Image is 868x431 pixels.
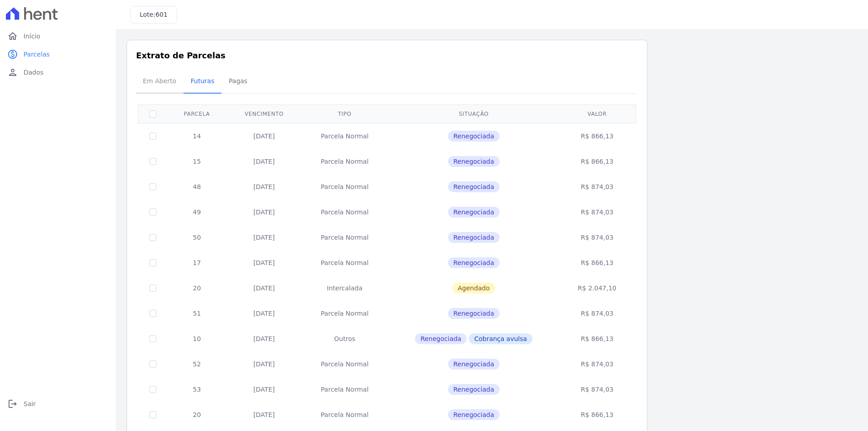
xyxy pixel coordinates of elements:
[226,377,302,402] td: [DATE]
[167,123,226,149] td: 14
[167,104,226,123] th: Parcela
[226,275,302,301] td: [DATE]
[136,70,184,94] a: Em Aberto
[167,149,226,174] td: 15
[4,27,112,45] a: homeInício
[560,402,634,427] td: R$ 866,13
[302,275,387,301] td: Intercalada
[560,351,634,377] td: R$ 874,03
[560,225,634,250] td: R$ 874,03
[167,275,226,301] td: 20
[560,250,634,275] td: R$ 866,13
[560,199,634,225] td: R$ 874,03
[302,123,387,149] td: Parcela Normal
[448,308,500,319] span: Renegociada
[302,250,387,275] td: Parcela Normal
[7,67,18,78] i: person
[448,207,500,218] span: Renegociada
[24,68,43,77] span: Dados
[302,377,387,402] td: Parcela Normal
[469,333,533,344] span: Cobrança avulsa
[137,72,182,90] span: Em Aberto
[140,10,168,19] h3: Lote:
[167,326,226,351] td: 10
[167,174,226,199] td: 48
[226,402,302,427] td: [DATE]
[560,149,634,174] td: R$ 866,13
[560,301,634,326] td: R$ 874,03
[167,301,226,326] td: 51
[560,377,634,402] td: R$ 874,03
[448,359,500,369] span: Renegociada
[226,104,302,123] th: Vencimento
[167,199,226,225] td: 49
[560,123,634,149] td: R$ 866,13
[226,301,302,326] td: [DATE]
[302,301,387,326] td: Parcela Normal
[7,31,18,42] i: home
[226,225,302,250] td: [DATE]
[560,326,634,351] td: R$ 866,13
[222,70,255,94] a: Pagas
[167,250,226,275] td: 17
[226,351,302,377] td: [DATE]
[302,174,387,199] td: Parcela Normal
[302,149,387,174] td: Parcela Normal
[24,32,40,41] span: Início
[448,232,500,243] span: Renegociada
[302,225,387,250] td: Parcela Normal
[560,104,634,123] th: Valor
[448,257,500,268] span: Renegociada
[560,275,634,301] td: R$ 2.047,10
[185,72,220,90] span: Futuras
[156,11,168,18] span: 601
[7,49,18,60] i: paid
[448,409,500,420] span: Renegociada
[226,326,302,351] td: [DATE]
[4,63,112,81] a: personDados
[302,351,387,377] td: Parcela Normal
[448,156,500,167] span: Renegociada
[184,70,222,94] a: Futuras
[136,49,638,62] h3: Extrato de Parcelas
[226,250,302,275] td: [DATE]
[415,333,467,344] span: Renegociada
[24,50,50,59] span: Parcelas
[167,402,226,427] td: 20
[452,283,495,294] span: Agendado
[448,384,500,395] span: Renegociada
[226,199,302,225] td: [DATE]
[223,72,253,90] span: Pagas
[302,326,387,351] td: Outros
[448,181,500,192] span: Renegociada
[4,45,112,63] a: paidParcelas
[226,149,302,174] td: [DATE]
[302,402,387,427] td: Parcela Normal
[167,377,226,402] td: 53
[388,104,560,123] th: Situação
[24,399,36,408] span: Sair
[560,174,634,199] td: R$ 874,03
[167,225,226,250] td: 50
[167,351,226,377] td: 52
[302,199,387,225] td: Parcela Normal
[4,395,112,413] a: logoutSair
[226,174,302,199] td: [DATE]
[302,104,387,123] th: Tipo
[7,398,18,409] i: logout
[226,123,302,149] td: [DATE]
[448,131,500,142] span: Renegociada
